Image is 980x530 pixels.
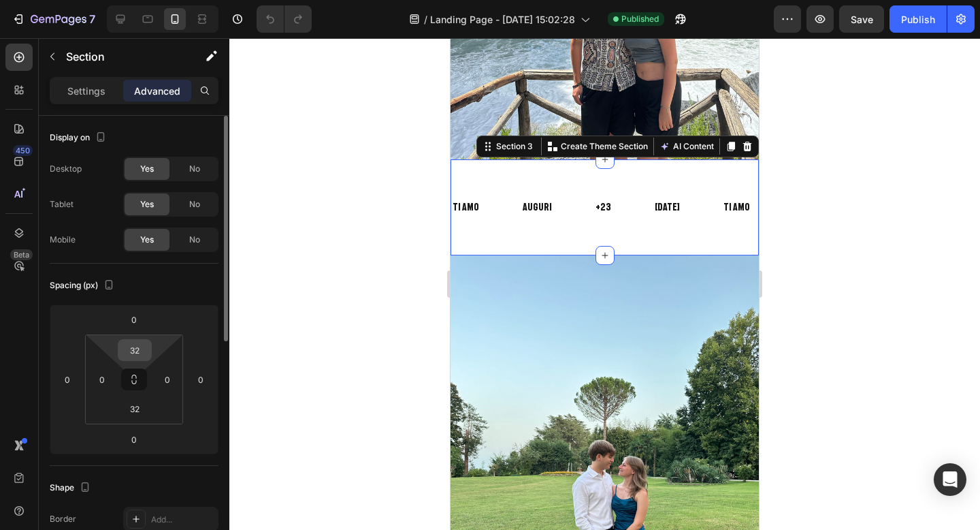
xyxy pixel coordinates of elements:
div: 450 [13,145,33,156]
span: No [189,198,200,211]
span: Landing Page - [DATE] 15:02:28 [430,12,575,27]
button: 7 [5,5,101,33]
span: / [424,12,427,27]
div: Spacing (px) [50,277,117,295]
span: Yes [140,198,154,211]
span: Save [851,14,873,25]
div: Shape [50,479,93,497]
p: 7 [89,11,95,27]
input: 2xl [121,399,148,419]
span: No [189,234,200,246]
div: Mobile [50,234,76,246]
div: Open Intercom Messenger [934,463,966,496]
span: Yes [140,234,154,246]
div: Border [50,513,76,525]
input: 0 [120,429,148,450]
div: Beta [10,249,33,260]
p: Section [66,48,178,65]
div: Tablet [50,198,73,211]
div: Desktop [50,163,82,175]
div: Add... [151,514,215,526]
p: Settings [67,84,105,98]
input: 0 [57,369,78,390]
input: 0 [191,369,211,390]
input: 0px [92,369,112,390]
div: Display on [50,129,109,147]
p: Advanced [134,84,180,98]
span: No [189,163,200,175]
button: Publish [889,5,947,33]
input: 0px [157,369,178,390]
input: 2xl [121,340,148,360]
div: Publish [901,12,935,27]
span: Published [621,13,659,25]
input: 0 [120,309,148,330]
span: Yes [140,163,154,175]
div: Undo/Redo [257,5,312,33]
button: Save [839,5,884,33]
iframe: Design area [451,38,759,530]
